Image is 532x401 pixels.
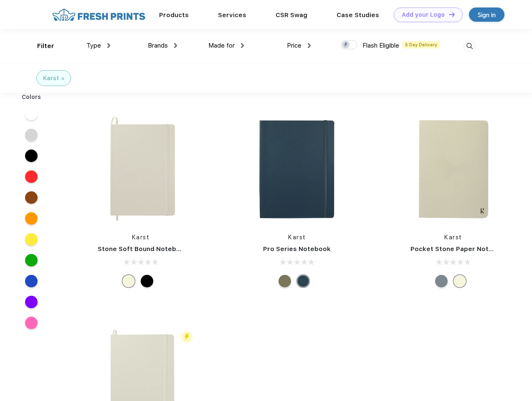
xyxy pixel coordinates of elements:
img: func=resize&h=266 [398,114,509,225]
div: Filter [37,41,54,51]
span: Type [86,42,101,49]
a: Pro Series Notebook [263,245,331,253]
div: Add your Logo [402,11,445,18]
img: DT [449,12,455,17]
span: Price [287,42,301,49]
span: 5 Day Delivery [403,41,440,48]
a: Pocket Stone Paper Notebook [410,245,509,253]
a: Karst [288,234,306,241]
a: Karst [444,234,462,241]
div: Sign in [478,10,496,20]
img: func=resize&h=266 [85,114,196,225]
div: Navy [297,275,309,287]
img: dropdown.png [241,43,244,48]
a: Services [218,11,246,19]
img: func=resize&h=266 [241,114,352,225]
img: filter_cancel.svg [61,77,64,80]
div: Karst [43,74,59,83]
img: dropdown.png [308,43,311,48]
img: dropdown.png [174,43,177,48]
span: Made for [208,42,235,49]
div: Gray [435,275,448,287]
img: desktop_search.svg [463,39,476,53]
div: Beige [122,275,135,287]
span: Flash Eligible [362,42,399,49]
img: dropdown.png [107,43,110,48]
span: Brands [148,42,168,49]
a: Products [159,11,189,19]
div: Colors [15,93,48,102]
div: Beige [453,275,466,287]
a: Karst [132,234,150,241]
div: Black [141,275,153,287]
a: Stone Soft Bound Notebook [98,245,188,253]
img: flash_active_toggle.svg [181,331,193,343]
div: Olive [279,275,291,287]
a: CSR Swag [276,11,307,19]
a: Sign in [469,8,504,22]
img: fo%20logo%202.webp [50,8,148,22]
